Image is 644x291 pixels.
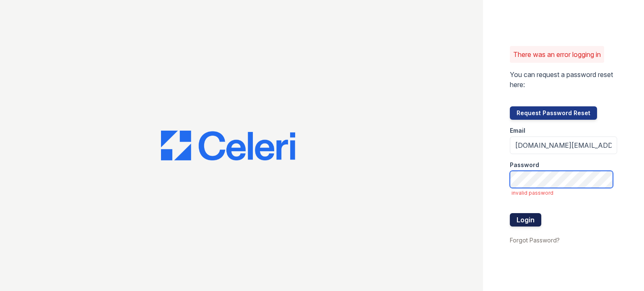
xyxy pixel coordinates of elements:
p: You can request a password reset here: [510,70,617,90]
a: Forgot Password? [510,237,560,244]
span: invalid password [512,190,617,196]
label: Email [510,126,525,135]
button: Login [510,213,541,227]
label: Password [510,161,539,169]
p: There was an error logging in [513,49,601,59]
button: Request Password Reset [510,106,597,120]
img: CE_Logo_Blue-a8612792a0a2168367f1c8372b55b34899dd931a85d93a1a3d3e32e68fde9ad4.png [161,131,295,161]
